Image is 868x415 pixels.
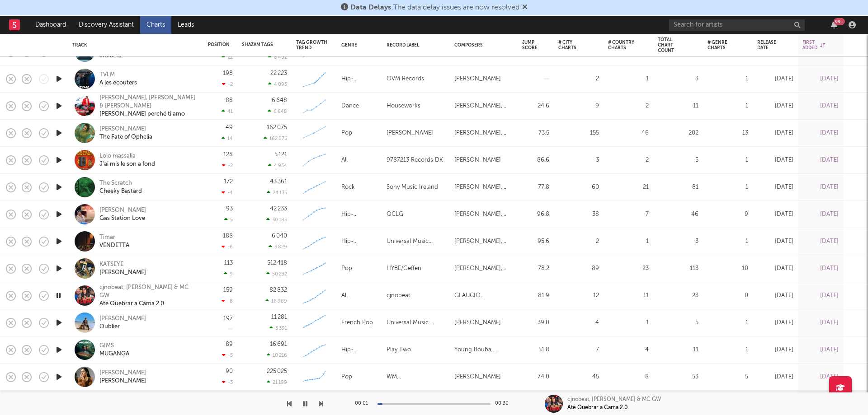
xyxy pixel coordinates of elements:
div: WM [GEOGRAPHIC_DATA] [387,372,445,382]
div: 1 [708,236,748,247]
div: [PERSON_NAME] [99,125,152,133]
div: -6 [222,244,233,250]
div: 11 281 [271,314,287,320]
a: TVLMA les écouters [99,71,137,87]
div: 24.6 [522,101,549,112]
a: Charts [140,16,171,34]
div: 1 [708,101,748,112]
div: [DATE] [802,74,839,84]
div: GLAUCIO [PERSON_NAME] [PERSON_NAME] [PERSON_NAME], [PERSON_NAME] [454,290,513,301]
div: The Scratch [99,179,142,187]
div: [DATE] [757,182,793,193]
div: Oublier [99,323,146,331]
div: 155 [558,128,599,139]
div: 74.0 [522,372,549,382]
div: [PERSON_NAME], Psk, [PERSON_NAME] [454,236,513,247]
div: 1 [708,317,748,328]
div: 73.5 [522,128,549,139]
div: [DATE] [757,155,793,166]
div: HYBE/Geffen [387,263,421,274]
a: [PERSON_NAME]Oublier [99,315,146,331]
div: [PERSON_NAME] [454,372,501,382]
div: [DATE] [802,236,839,247]
div: 42 233 [270,206,287,212]
div: 50 232 [266,271,287,277]
div: Pop [341,372,352,382]
div: 2 [558,236,599,247]
div: 1 [608,236,649,247]
div: 9 [708,209,748,220]
div: [DATE] [802,317,839,328]
div: -2 [222,81,233,87]
div: [DATE] [757,209,793,220]
div: French Pop [341,317,373,328]
div: 39.0 [522,317,549,328]
div: [PERSON_NAME], [PERSON_NAME], [PERSON_NAME] [454,101,513,112]
div: # Genre Charts [708,40,735,51]
div: [PERSON_NAME] [99,315,146,323]
div: cjnobeat [387,290,410,301]
div: 4 934 [268,163,287,168]
div: Jump Score [522,40,538,51]
div: 1 [608,317,649,328]
div: 89 [226,341,233,347]
div: 45 [558,372,599,382]
div: 8 402 [268,54,287,60]
div: cjnobeat, [PERSON_NAME] & MC GW [99,284,197,300]
div: [PERSON_NAME], [PERSON_NAME], [PERSON_NAME], [PERSON_NAME], [PERSON_NAME] [454,263,513,274]
input: Search for artists [669,19,805,31]
div: 43 361 [270,179,287,185]
div: 14 [222,135,233,141]
div: Dance [341,101,359,112]
div: 38 [558,209,599,220]
div: 4 093 [268,81,287,87]
a: Discovery Assistant [72,16,140,34]
div: 2 [608,101,649,112]
div: 3 391 [269,325,287,331]
div: Rock [341,182,355,193]
span: : The data delay issues are now resolved [350,4,519,11]
div: 8 [608,372,649,382]
div: 197 [223,316,233,322]
div: 6 648 [272,98,287,103]
div: Cheeky Bastard [99,187,142,196]
div: Young Bouba, [PERSON_NAME] [454,345,513,355]
span: Data Delays [350,4,391,11]
a: Dashboard [29,16,72,34]
div: [DATE] [802,345,839,355]
div: 78.2 [522,263,549,274]
div: 51.8 [522,345,549,355]
a: Lolo massaliaJ'ai mis le son a fond [99,152,155,168]
div: Play Two [387,345,411,355]
div: 88 [226,98,233,103]
div: 11 [658,101,698,112]
div: 00:30 [495,398,513,409]
div: 16 989 [265,298,287,304]
div: Pop [341,128,352,139]
div: [DATE] [757,101,793,112]
div: Record Label [387,42,441,48]
div: 11 [658,345,698,355]
div: 82 832 [269,287,287,293]
div: Houseworks [387,101,420,112]
div: 113 [224,260,233,266]
div: 202 [658,128,698,139]
div: 30 183 [266,217,287,223]
div: Timar [99,233,129,242]
a: Leads [171,16,200,34]
div: 7 [608,209,649,220]
div: # City Charts [558,40,585,51]
div: 46 [608,128,649,139]
div: 1 [708,345,748,355]
div: 5 [658,155,698,166]
div: [PERSON_NAME] [99,206,146,214]
div: 95.6 [522,236,549,247]
div: TVLM [99,71,137,79]
div: Hip-Hop/Rap [341,236,377,247]
div: GIMS [99,342,129,350]
div: 6 040 [272,233,287,239]
div: [PERSON_NAME] [454,155,501,166]
div: 13 [708,128,748,139]
div: [DATE] [757,74,793,84]
div: -3 [222,379,233,385]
